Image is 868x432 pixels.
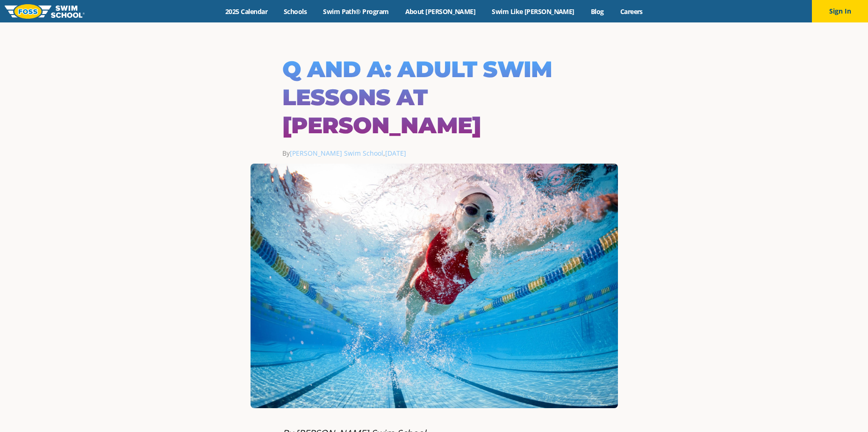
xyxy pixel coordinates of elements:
a: Schools [276,7,315,16]
a: 2025 Calendar [217,7,276,16]
span: , [383,149,406,158]
a: Careers [612,7,651,16]
a: Swim Path® Program [315,7,397,16]
a: About [PERSON_NAME] [397,7,484,16]
img: FOSS Swim School Logo [5,4,85,19]
a: Blog [582,7,612,16]
h1: Q and A: Adult Swim Lessons at [PERSON_NAME] [282,55,586,139]
a: [DATE] [385,149,406,158]
a: [PERSON_NAME] Swim School [290,149,383,158]
span: By [282,149,383,158]
a: Swim Like [PERSON_NAME] [484,7,583,16]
